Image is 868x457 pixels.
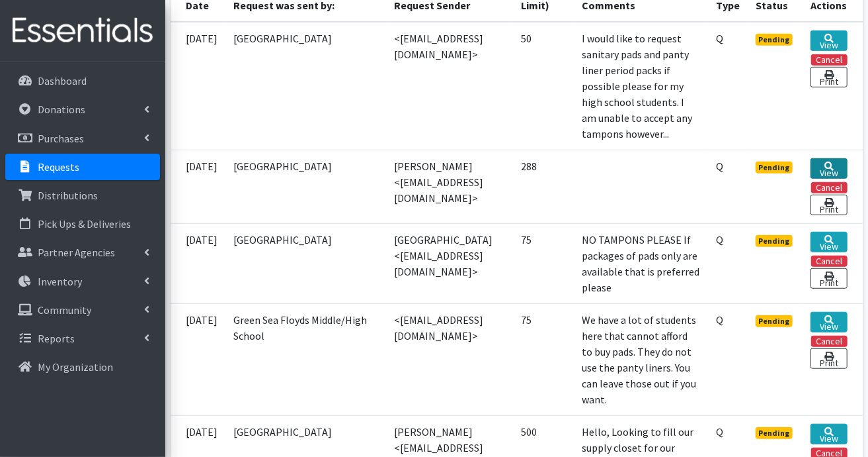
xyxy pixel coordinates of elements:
[5,9,160,53] img: HumanEssentials
[810,158,847,179] a: View
[756,162,793,174] span: Pending
[513,303,574,415] td: 75
[226,223,387,303] td: [GEOGRAPHIC_DATA]
[171,303,226,415] td: [DATE]
[574,22,708,150] td: I would like to request sanitary pads and panty liner period packs if possible please for my high...
[226,22,387,150] td: [GEOGRAPHIC_DATA]
[38,217,131,230] p: Pick Ups & Deliveries
[171,223,226,303] td: [DATE]
[810,30,847,51] a: View
[5,68,160,94] a: Dashboard
[5,96,160,123] a: Donations
[5,354,160,380] a: My Organization
[5,268,160,295] a: Inventory
[716,425,723,438] abbr: Quantity
[38,360,113,374] p: My Organization
[574,223,708,303] td: NO TAMPONS PLEASE If packages of pads only are available that is preferred please
[5,325,160,352] a: Reports
[387,22,513,150] td: <[EMAIL_ADDRESS][DOMAIN_NAME]>
[387,150,513,223] td: [PERSON_NAME] <[EMAIL_ADDRESS][DOMAIN_NAME]>
[756,34,793,46] span: Pending
[5,297,160,323] a: Community
[811,336,848,347] button: Cancel
[716,32,723,45] abbr: Quantity
[38,74,87,87] p: Dashboard
[38,303,91,317] p: Community
[811,256,848,267] button: Cancel
[387,223,513,303] td: [GEOGRAPHIC_DATA] <[EMAIL_ADDRESS][DOMAIN_NAME]>
[810,348,847,369] a: Print
[38,246,115,259] p: Partner Agencies
[513,150,574,223] td: 288
[5,239,160,266] a: Partner Agencies
[513,22,574,150] td: 50
[5,125,160,152] a: Purchases
[756,427,793,439] span: Pending
[226,150,387,223] td: [GEOGRAPHIC_DATA]
[810,67,847,87] a: Print
[810,268,847,289] a: Print
[5,211,160,237] a: Pick Ups & Deliveries
[38,275,82,288] p: Inventory
[716,313,723,327] abbr: Quantity
[756,315,793,327] span: Pending
[811,182,848,193] button: Cancel
[574,303,708,415] td: We have a lot of students here that cannot afford to buy pads. They do not use the panty liners. ...
[756,235,793,247] span: Pending
[716,160,723,173] abbr: Quantity
[5,182,160,209] a: Distributions
[811,54,848,66] button: Cancel
[171,22,226,150] td: [DATE]
[513,223,574,303] td: 75
[5,154,160,180] a: Requests
[387,303,513,415] td: <[EMAIL_ADDRESS][DOMAIN_NAME]>
[810,312,847,332] a: View
[38,103,85,116] p: Donations
[716,233,723,246] abbr: Quantity
[810,195,847,215] a: Print
[38,332,75,345] p: Reports
[810,424,847,444] a: View
[171,150,226,223] td: [DATE]
[226,303,387,415] td: Green Sea Floyds Middle/High School
[38,189,98,202] p: Distributions
[810,232,847,252] a: View
[38,132,84,145] p: Purchases
[38,160,79,174] p: Requests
